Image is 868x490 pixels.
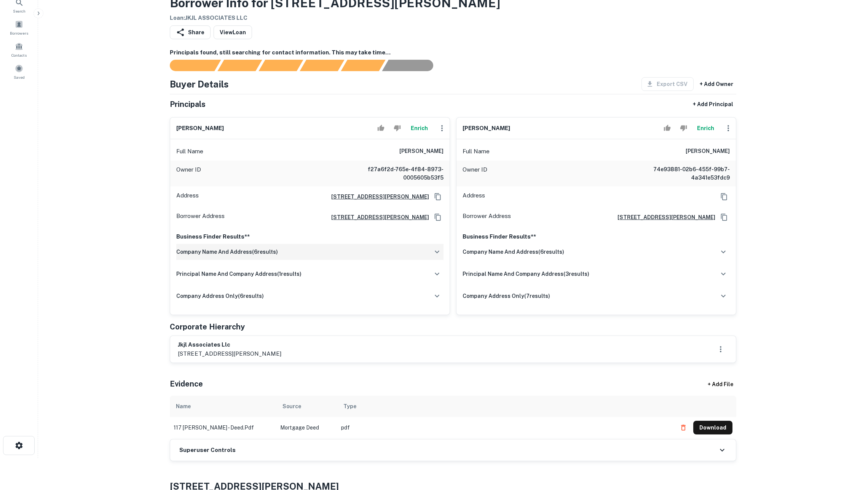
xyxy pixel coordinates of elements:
div: + Add File [694,377,747,391]
h6: company name and address ( 6 results) [463,248,564,256]
div: Name [176,402,191,411]
h6: [PERSON_NAME] [176,124,224,133]
p: Full Name [176,147,203,156]
h6: company address only ( 6 results) [176,292,264,300]
p: Business Finder Results** [463,232,730,241]
div: Source [282,402,301,411]
th: Name [170,396,276,417]
p: Full Name [463,147,490,156]
button: Reject [391,121,404,136]
div: Principals found, AI now looking for contact information... [300,60,344,71]
th: Source [276,396,337,417]
button: Accept [374,121,388,136]
div: Your request is received and processing... [217,60,262,71]
h6: [PERSON_NAME] [463,124,510,133]
button: Copy Address [432,212,444,223]
p: [STREET_ADDRESS][PERSON_NAME] [178,349,281,358]
span: Saved [14,74,25,80]
p: Owner ID [176,165,201,182]
div: Principals found, still searching for contact information. This may take time... [341,60,385,71]
button: Reject [677,121,690,136]
div: Sending borrower request to AI... [161,60,218,71]
td: Mortgage Deed [276,417,337,438]
h5: Principals [170,99,206,110]
h6: [PERSON_NAME] [686,147,730,156]
button: Copy Address [718,212,730,223]
button: Download [693,421,732,434]
p: Address [176,191,199,202]
button: Delete file [677,422,690,434]
button: Enrich [693,121,718,136]
h6: Superuser Controls [179,446,236,455]
button: + Add Principal [690,97,736,111]
p: Address [463,191,485,202]
h6: 74e93881-02b6-455f-99b7-4a341e53fdc9 [638,165,730,182]
td: pdf [337,417,673,438]
td: 117 [PERSON_NAME] - deed.pdf [170,417,276,438]
button: Share [170,25,211,39]
p: Borrower Address [176,212,225,223]
h6: [PERSON_NAME] [399,147,444,156]
h6: Loan : JKJL ASSOCIATES LLC [170,14,500,22]
div: AI fulfillment process complete. [382,60,442,71]
span: Search [13,8,26,14]
p: Borrower Address [463,212,511,223]
h4: Buyer Details [170,77,229,91]
div: Type [343,402,356,411]
p: Business Finder Results** [176,232,444,241]
h6: company name and address ( 6 results) [176,248,278,256]
a: Borrowers [2,17,36,38]
a: [STREET_ADDRESS][PERSON_NAME] [325,192,429,201]
a: Saved [2,61,36,82]
button: Accept [661,121,674,136]
span: Borrowers [10,30,28,36]
iframe: Chat Widget [830,429,868,466]
h6: jkjl associates llc [178,340,281,349]
h6: company address only ( 7 results) [463,292,550,300]
h5: Corporate Hierarchy [170,321,245,332]
button: Enrich [407,121,431,136]
h6: principal name and company address ( 1 results) [176,270,302,278]
span: Contacts [11,52,27,58]
div: Documents found, AI parsing details... [258,60,303,71]
a: [STREET_ADDRESS][PERSON_NAME] [325,213,429,221]
button: + Add Owner [697,77,736,91]
button: Copy Address [718,191,730,202]
h6: Principals found, still searching for contact information. This may take time... [170,48,736,57]
button: Copy Address [432,191,444,202]
p: Owner ID [463,165,487,182]
a: [STREET_ADDRESS][PERSON_NAME] [611,213,715,221]
h6: f27a6f2d-765e-4f84-8973-0005605b53f5 [352,165,444,182]
a: Contacts [2,39,36,60]
a: ViewLoan [214,25,252,39]
h5: Evidence [170,378,203,390]
th: Type [337,396,673,417]
h6: principal name and company address ( 3 results) [463,270,589,278]
div: scrollable content [170,396,736,438]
